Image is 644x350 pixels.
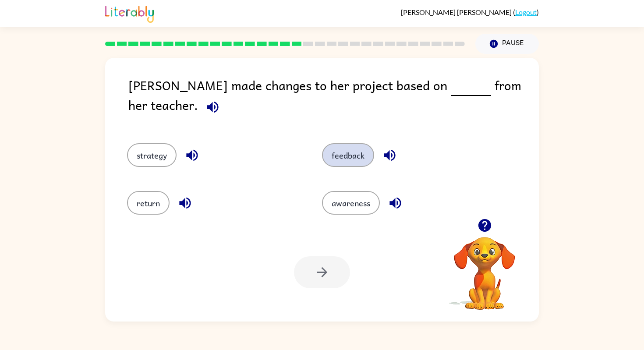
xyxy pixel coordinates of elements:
button: Pause [475,34,539,54]
img: Literably [105,4,154,23]
div: ( ) [401,8,539,16]
div: [PERSON_NAME] made changes to her project based on from her teacher. [128,75,539,126]
button: feedback [322,143,374,167]
span: [PERSON_NAME] [PERSON_NAME] [401,8,513,16]
button: strategy [127,143,177,167]
video: Your browser must support playing .mp4 files to use Literably. Please try using another browser. [441,223,528,311]
button: awareness [322,191,380,215]
button: return [127,191,170,215]
a: Logout [515,8,537,16]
